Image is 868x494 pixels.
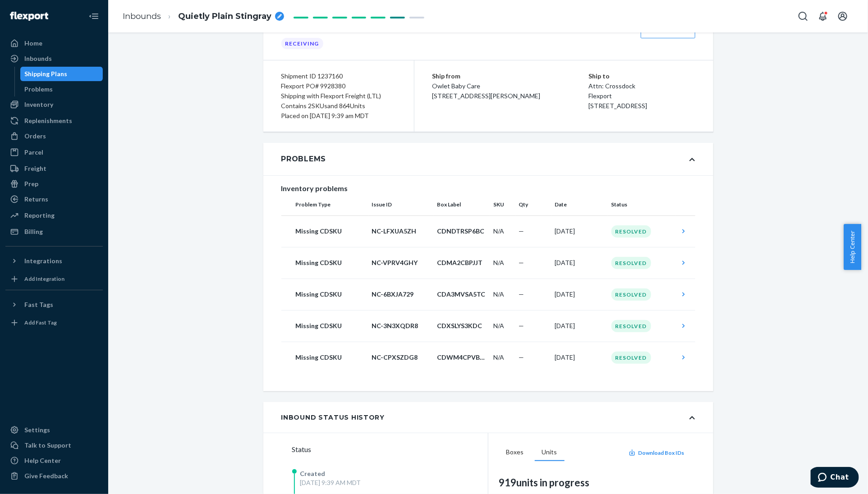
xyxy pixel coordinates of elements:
[490,310,515,342] td: N/A
[551,215,608,247] td: [DATE]
[5,224,103,239] a: Billing
[811,467,859,489] iframe: Opens a widget where you can chat to one of our agents
[499,476,684,489] div: 919 units in progress
[588,81,695,91] p: Attn: Crossdock
[281,154,326,165] div: Problems
[24,116,72,125] div: Replenishments
[24,227,43,236] div: Billing
[588,71,695,81] p: Ship to
[5,36,103,50] a: Home
[24,441,71,450] div: Talk to Support
[519,259,524,266] span: —
[296,290,365,299] p: Missing CDSKU
[611,257,651,269] div: Resolved
[24,425,50,435] div: Settings
[611,225,651,238] div: Resolved
[844,224,861,270] button: Help Center
[296,258,365,267] p: Missing CDSKU
[24,54,52,63] div: Inbounds
[281,183,695,194] div: Inventory problems
[551,342,608,373] td: [DATE]
[24,195,48,204] div: Returns
[535,444,565,461] button: Units
[24,471,68,480] div: Give Feedback
[24,456,61,465] div: Help Center
[5,453,103,468] a: Help Center
[515,194,551,215] th: Qty
[25,85,53,94] div: Problems
[5,272,103,286] a: Add Integration
[834,7,852,25] button: Open account menu
[300,478,361,487] div: [DATE] 9:39 AM MDT
[24,132,46,141] div: Orders
[296,227,365,236] p: Missing CDSKU
[5,254,103,268] button: Integrations
[281,81,396,91] div: Flexport PO# 9928380
[24,39,42,48] div: Home
[24,100,53,109] div: Inventory
[5,161,103,176] a: Freight
[20,67,103,81] a: Shipping Plans
[25,69,68,78] div: Shipping Plans
[588,91,695,101] p: Flexport
[5,297,103,312] button: Fast Tags
[24,148,43,157] div: Parcel
[24,275,64,283] div: Add Integration
[611,352,651,364] div: Resolved
[499,444,531,461] button: Boxes
[5,438,103,453] button: Talk to Support
[551,247,608,279] td: [DATE]
[372,321,430,330] p: NC-3N3XQDR8
[5,51,103,66] a: Inbounds
[24,300,53,309] div: Fast Tags
[519,227,524,235] span: —
[437,290,487,299] p: CDA3MVSA5TC
[519,353,524,361] span: —
[5,208,103,223] a: Reporting
[281,413,385,422] div: Inbound Status History
[5,192,103,206] a: Returns
[5,423,103,437] a: Settings
[20,82,103,96] a: Problems
[490,279,515,310] td: N/A
[372,353,430,362] p: NC-CPXSZDG8
[611,320,651,332] div: Resolved
[368,194,434,215] th: Issue ID
[434,194,490,215] th: Box Label
[372,290,430,299] p: NC-6BXJA729
[281,71,396,81] div: Shipment ID 1237160
[296,353,365,362] p: Missing CDSKU
[490,194,515,215] th: SKU
[296,321,365,330] p: Missing CDSKU
[437,321,487,330] p: CDXSLYS3KDC
[372,227,430,236] p: NC-LFXUA5ZH
[5,97,103,112] a: Inventory
[123,11,161,21] a: Inbounds
[5,145,103,160] a: Parcel
[24,179,38,188] div: Prep
[551,279,608,310] td: [DATE]
[432,71,589,81] p: Ship from
[588,102,647,110] span: [STREET_ADDRESS]
[551,194,608,215] th: Date
[519,322,524,329] span: —
[292,444,488,455] div: Status
[611,288,651,301] div: Resolved
[5,469,103,483] button: Give Feedback
[281,91,396,101] div: Shipping with Flexport Freight (LTL)
[794,7,812,25] button: Open Search Box
[281,111,396,121] div: Placed on [DATE] 9:39 am MDT
[5,177,103,191] a: Prep
[85,7,103,25] button: Close Navigation
[10,12,48,21] img: Flexport logo
[115,3,291,30] ol: breadcrumbs
[551,310,608,342] td: [DATE]
[608,194,675,215] th: Status
[519,290,524,298] span: —
[490,247,515,279] td: N/A
[24,211,55,220] div: Reporting
[281,101,396,111] div: Contains 2 SKUs and 864 Units
[24,164,46,173] div: Freight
